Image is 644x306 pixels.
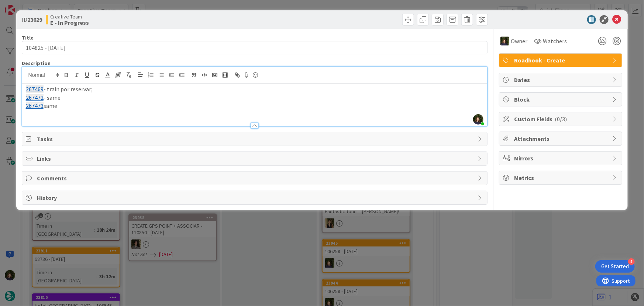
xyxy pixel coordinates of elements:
span: Metrics [514,173,609,182]
span: ( 0/3 ) [555,115,567,123]
p: - train por reservar; [26,85,484,93]
div: 4 [628,258,635,265]
span: Description [22,60,51,67]
span: Links [37,154,474,163]
span: Tasks [37,135,474,143]
span: Creative Team [50,14,89,20]
span: Comments [37,174,474,183]
span: ID [22,15,42,24]
div: Open Get Started checklist, remaining modules: 4 [595,260,635,273]
p: - same [26,93,484,102]
span: Dates [514,75,609,84]
label: Title [22,34,34,41]
span: Mirrors [514,154,609,163]
a: 267469 [26,85,44,93]
img: OSJL0tKbxWQXy8f5HcXbcaBiUxSzdGq2.jpg [473,114,483,125]
b: E - In Progress [50,20,89,25]
span: Support [16,1,34,10]
div: Get Started [601,263,629,270]
span: Attachments [514,134,609,143]
img: MC [500,37,509,45]
span: Owner [511,37,527,45]
p: same [26,102,484,110]
span: Block [514,95,609,104]
input: type card name here... [22,41,488,54]
span: Roadbook - Create [514,56,609,65]
span: History [37,193,474,202]
b: 23629 [27,16,42,23]
a: 267472 [26,94,44,101]
a: 267473 [26,102,44,109]
span: Custom Fields [514,115,609,123]
span: Watchers [543,37,567,45]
